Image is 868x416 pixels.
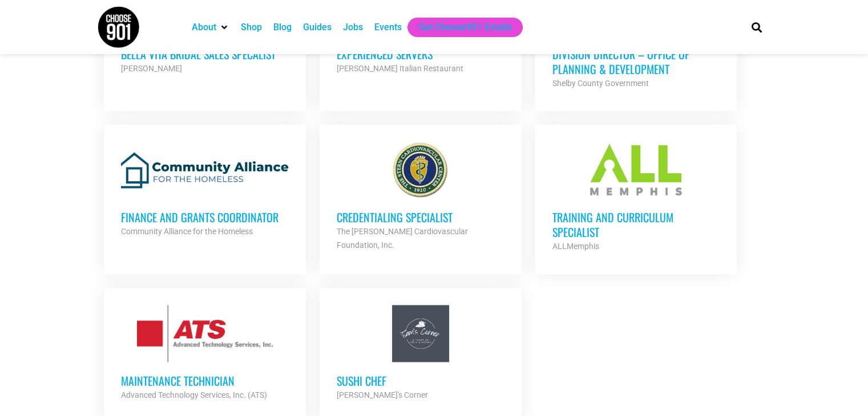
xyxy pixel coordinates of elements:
[121,390,267,399] strong: Advanced Technology Services, Inc. (ATS)
[241,21,262,34] a: Shop
[186,18,732,37] nav: Main nav
[374,21,402,34] a: Events
[121,64,182,73] strong: [PERSON_NAME]
[186,18,235,37] div: About
[343,21,363,34] a: Jobs
[552,47,720,76] h3: Division Director – Office of Planning & Development
[337,64,463,73] strong: [PERSON_NAME] Italian Restaurant
[192,21,216,34] a: About
[419,21,511,34] a: Get Choose901 Emails
[535,124,737,270] a: Training and Curriculum Specialist ALLMemphis
[337,210,504,225] h3: Credentialing Specialist
[104,124,306,255] a: Finance and Grants Coordinator Community Alliance for the Homeless
[121,210,289,225] h3: Finance and Grants Coordinator
[121,47,289,62] h3: Bella Vita Bridal Sales Specalist
[320,124,522,269] a: Credentialing Specialist The [PERSON_NAME] Cardiovascular Foundation, Inc.
[552,242,599,251] strong: ALLMemphis
[552,210,720,239] h3: Training and Curriculum Specialist
[121,373,289,388] h3: Maintenance Technician
[337,390,428,399] strong: [PERSON_NAME]'s Corner
[303,21,332,34] a: Guides
[273,21,292,34] a: Blog
[552,79,648,88] strong: Shelby County Government
[337,373,504,388] h3: Sushi Chef
[121,227,253,236] strong: Community Alliance for the Homeless
[747,18,766,36] div: Search
[337,227,468,250] strong: The [PERSON_NAME] Cardiovascular Foundation, Inc.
